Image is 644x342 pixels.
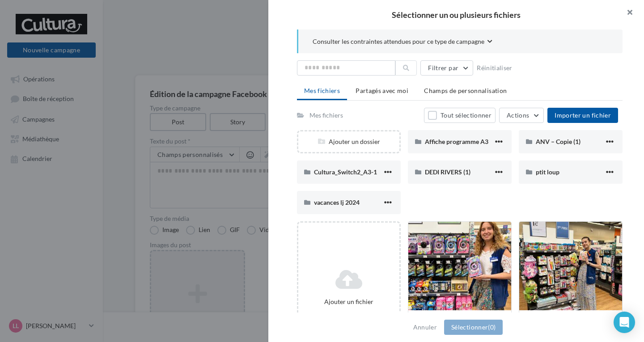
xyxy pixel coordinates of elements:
span: Importer un fichier [555,111,611,119]
span: Partagés avec moi [356,87,408,94]
span: Consulter les contraintes attendues pour ce type de campagne [313,37,484,46]
button: Actions [499,108,544,123]
span: Champs de personnalisation [424,87,507,94]
span: vacances lj 2024 [314,198,360,206]
span: (0) [488,323,496,331]
button: Consulter les contraintes attendues pour ce type de campagne [313,37,492,48]
div: Open Intercom Messenger [614,312,635,333]
h2: Sélectionner un ou plusieurs fichiers [283,11,630,19]
span: Actions [507,111,529,119]
button: Tout sélectionner [424,108,496,123]
div: Ajouter un fichier [302,297,396,306]
button: Réinitialiser [473,63,516,73]
button: Filtrer par [420,60,473,76]
span: Affiche programme A3 [425,138,488,145]
span: DEDI RIVERS (1) [425,168,470,176]
div: Ajouter un dossier [298,137,399,146]
span: ptit loup [536,168,559,176]
button: Importer un fichier [547,108,618,123]
button: Sélectionner(0) [444,320,503,335]
div: Mes fichiers [309,111,343,120]
span: ANV – Copie (1) [536,138,580,145]
span: Cultura_Switch2_A3-1 [314,168,377,176]
span: Mes fichiers [304,87,340,94]
button: Annuler [410,322,441,333]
